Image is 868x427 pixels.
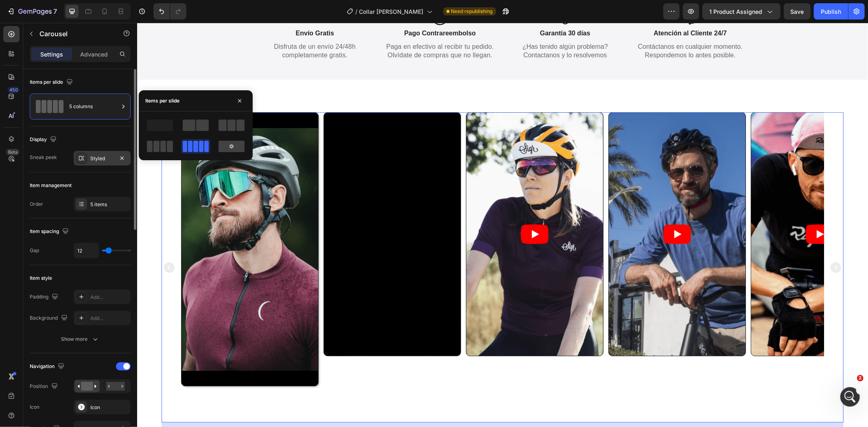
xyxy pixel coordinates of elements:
[6,149,20,155] div: Beta
[692,238,705,251] button: Carousel Next Arrow
[30,154,57,161] div: Sneak peek
[145,97,179,105] div: Items per slide
[709,7,762,16] span: 1 product assigned
[30,381,59,392] div: Position
[137,23,868,427] iframe: To enrich screen reader interactions, please activate Accessibility in Grammarly extension settings
[187,90,324,333] iframe: Video
[30,247,39,254] div: Gap
[90,315,129,322] div: Add...
[153,3,186,20] div: Undo/Redo
[61,335,99,343] div: Show more
[784,3,811,20] button: Save
[30,313,69,324] div: Background
[30,332,131,346] button: Show more
[40,50,63,59] p: Settings
[69,97,119,116] div: 5 columns
[35,94,59,101] div: Carousel
[30,292,60,303] div: Padding
[791,8,804,15] span: Save
[356,7,358,16] span: /
[30,226,70,237] div: Item spacing
[8,87,20,93] div: 450
[30,403,39,411] div: Icon
[90,294,129,301] div: Add...
[702,3,781,20] button: 1 product assigned
[451,8,493,15] span: Need republishing
[90,404,129,411] div: Icon
[526,202,554,221] button: Play
[840,387,860,407] iframe: Intercom live chat
[821,7,841,16] div: Publish
[30,274,52,282] div: Item style
[90,201,129,208] div: 5 items
[74,243,98,258] input: Auto
[857,375,864,381] span: 2
[39,29,109,39] p: Carousel
[30,200,43,208] div: Order
[30,182,72,189] div: Item management
[30,134,58,145] div: Display
[80,50,108,59] p: Advanced
[53,7,57,16] p: 7
[384,202,411,221] button: Play
[30,361,66,372] div: Navigation
[359,7,424,16] span: Collar [PERSON_NAME]
[814,3,848,20] button: Publish
[669,202,696,221] button: Play
[90,155,114,162] div: Styled
[30,77,74,88] div: Items per slide
[3,3,61,20] button: 7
